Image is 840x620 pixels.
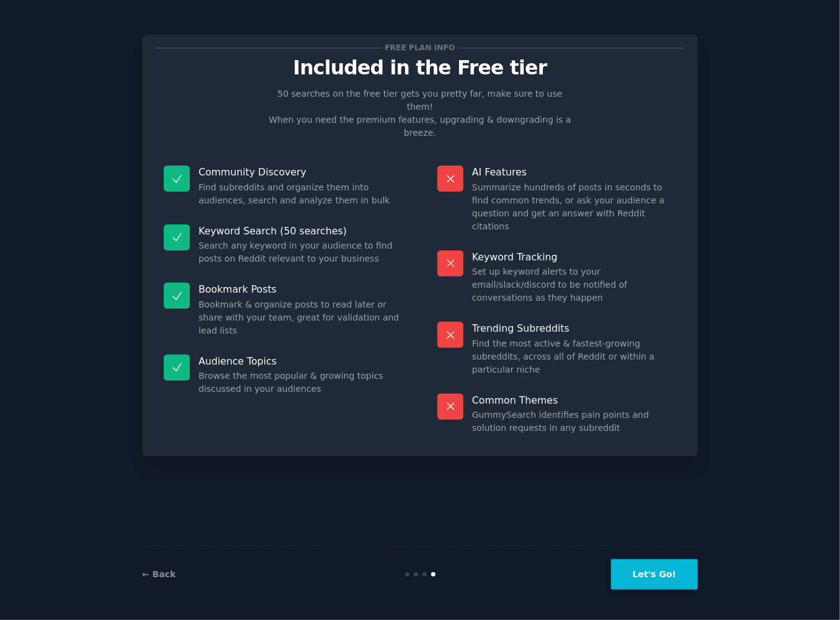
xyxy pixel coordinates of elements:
[472,181,676,233] dd: Summarize hundreds of posts in seconds to find common trends, or ask your audience a question and...
[472,322,676,335] p: Trending Subreddits
[383,42,457,55] span: Free plan info
[199,370,403,396] dd: Browse the most popular & growing topics discussed in your audiences
[142,569,176,579] a: ← Back
[199,298,403,337] dd: Bookmark & organize posts to read later or share with your team, great for validation and lead lists
[472,166,676,179] p: AI Features
[472,265,676,304] dd: Set up keyword alerts to your email/slack/discord to be notified of conversations as they happen
[199,166,403,179] p: Community Discovery
[199,239,403,265] dd: Search any keyword in your audience to find posts on Reddit relevant to your business
[199,283,403,296] p: Bookmark Posts
[472,250,676,263] p: Keyword Tracking
[199,355,403,368] p: Audience Topics
[472,409,676,435] dd: GummySearch identifies pain points and solution requests in any subreddit
[199,224,403,237] p: Keyword Search (50 searches)
[611,559,698,590] button: Let's Go!
[472,337,676,376] dd: Find the most active & fastest-growing subreddits, across all of Reddit or within a particular niche
[199,181,403,207] dd: Find subreddits and organize them into audiences, search and analyze them in bulk
[264,87,576,139] p: 50 searches on the free tier gets you pretty far, make sure to use them! When you need the premiu...
[472,394,676,407] p: Common Themes
[155,57,685,79] p: Included in the Free tier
